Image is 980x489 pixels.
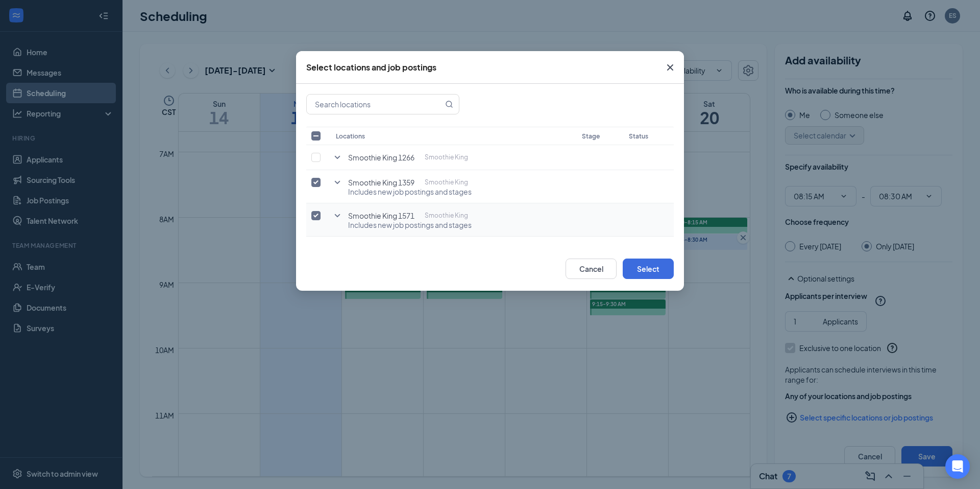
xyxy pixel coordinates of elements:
th: Locations [331,127,577,145]
p: Smoothie King [425,211,468,221]
svg: SmallChevronDown [331,151,344,164]
svg: Cross [664,61,676,74]
svg: MagnifyingGlass [445,100,453,108]
button: Cancel [566,259,617,279]
p: Smoothie King [425,177,468,188]
th: Status [624,127,674,145]
span: Smoothie King 1571 [348,211,414,221]
span: Includes new job postings and stages [348,187,472,197]
svg: SmallChevronDown [331,209,344,222]
svg: SmallChevronDown [331,176,344,189]
button: Select [623,259,674,279]
th: Stage [577,127,624,145]
span: Smoothie King 1266 [348,152,414,162]
button: Close [656,51,684,84]
span: Includes new job postings and stages [348,220,472,230]
div: Select locations and job postings [306,62,436,73]
input: Search locations [307,95,443,114]
span: Smoothie King 1359 [348,177,414,188]
div: Open Intercom Messenger [945,454,970,479]
p: Smoothie King [425,152,468,162]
